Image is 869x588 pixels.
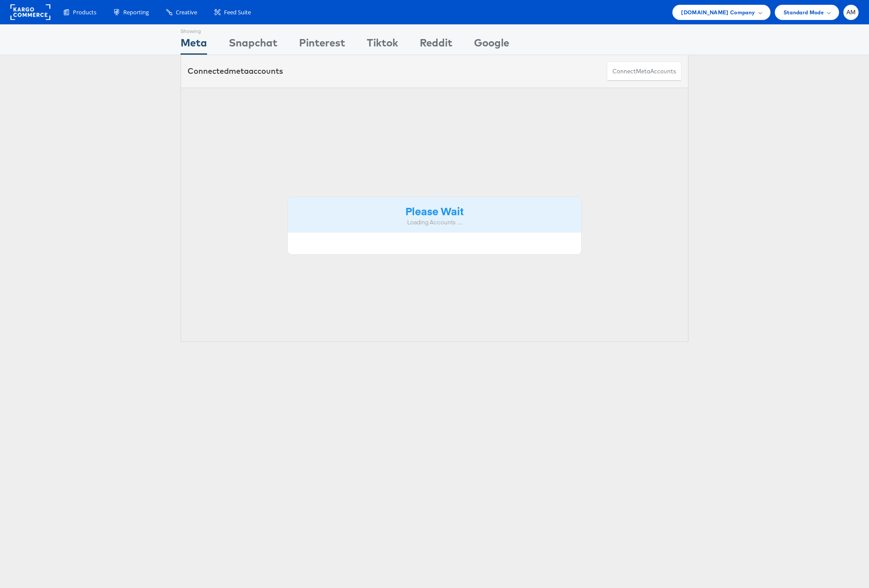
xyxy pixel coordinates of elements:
[176,8,197,16] span: Creative
[123,8,149,16] span: Reporting
[846,10,856,15] span: AM
[188,66,283,77] div: Connected accounts
[229,35,277,55] div: Snapchat
[181,35,207,55] div: Meta
[224,8,251,16] span: Feed Suite
[783,8,824,17] span: Standard Mode
[299,35,345,55] div: Pinterest
[73,8,96,16] span: Products
[294,218,575,227] div: Loading Accounts ....
[420,35,452,55] div: Reddit
[405,204,464,218] strong: Please Wait
[681,8,755,17] span: [DOMAIN_NAME] Company
[636,67,650,76] span: meta
[229,66,249,76] span: meta
[181,25,207,35] div: Showing
[607,62,681,81] button: ConnectmetaAccounts
[474,35,509,55] div: Google
[367,35,398,55] div: Tiktok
